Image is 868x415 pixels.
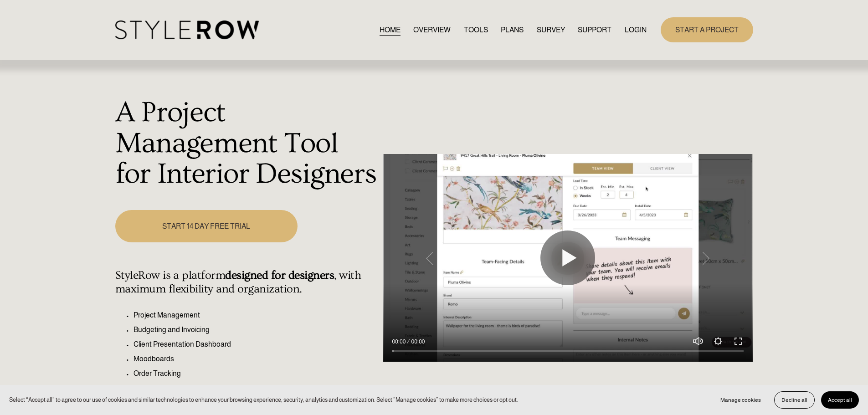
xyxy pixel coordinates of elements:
button: Decline all [774,391,815,409]
strong: designed for designers [225,269,334,282]
p: Moodboards [134,354,378,364]
a: LOGIN [625,24,647,36]
div: Current time [392,337,408,346]
img: StyleRow [115,20,259,39]
span: Accept all [828,397,852,403]
h1: A Project Management Tool for Interior Designers [115,97,378,190]
input: Seek [392,348,744,354]
span: Manage cookies [720,397,761,403]
button: Accept all [821,391,859,409]
a: START A PROJECT [661,17,753,42]
a: OVERVIEW [413,24,451,36]
p: Client Presentation Dashboard [134,339,378,350]
button: Play [540,231,595,285]
span: SUPPORT [578,25,611,36]
a: folder dropdown [578,24,611,36]
div: Duration [408,337,427,346]
span: Decline all [781,397,807,403]
p: Select “Accept all” to agree to our use of cookies and similar technologies to enhance your brows... [9,395,518,404]
a: START 14 DAY FREE TRIAL [115,210,298,242]
a: PLANS [501,24,524,36]
p: Budgeting and Invoicing [134,324,378,335]
p: Project Management [134,310,378,321]
button: Manage cookies [714,391,768,409]
a: SURVEY [537,24,565,36]
h4: StyleRow is a platform , with maximum flexibility and organization. [115,269,378,296]
a: TOOLS [464,24,488,36]
a: HOME [380,24,401,36]
p: Order Tracking [134,368,378,379]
